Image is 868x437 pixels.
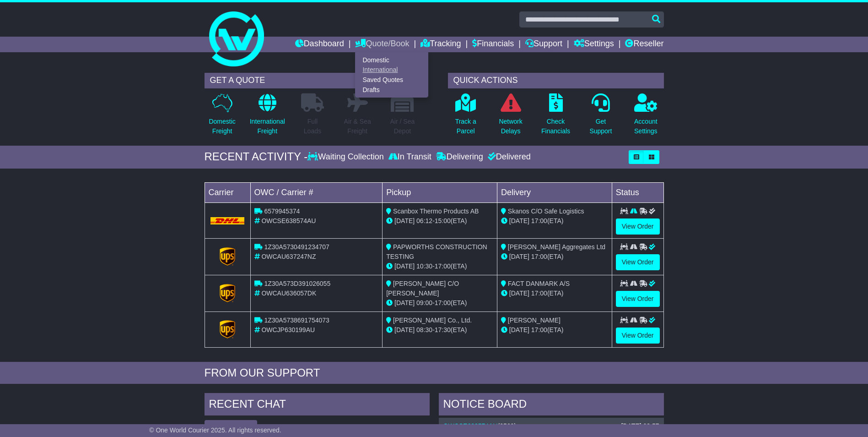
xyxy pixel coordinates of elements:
[508,280,570,287] span: FACT DANMARK A/S
[261,253,316,260] span: OWCAU637247NZ
[589,93,612,141] a: GetSupport
[443,422,498,430] a: OWCSE638574AU
[356,75,428,85] a: Saved Quotes
[501,325,608,335] div: (ETA)
[531,217,547,224] span: 17:00
[448,73,664,88] div: QUICK ACTIONS
[509,253,529,260] span: [DATE]
[625,37,663,52] a: Reseller
[501,216,608,226] div: (ETA)
[390,117,415,136] p: Air / Sea Depot
[616,254,660,270] a: View Order
[261,290,316,297] span: OWCAU636057DK
[249,93,286,141] a: InternationalFreight
[616,218,660,235] a: View Order
[531,290,547,297] span: 17:00
[589,117,612,136] p: Get Support
[508,243,605,251] span: [PERSON_NAME] Aggregates Ltd
[210,217,245,224] img: DHL.png
[356,55,428,65] a: Domestic
[386,325,493,335] div: - (ETA)
[416,326,432,333] span: 08:30
[264,208,300,215] span: 6579945374
[261,217,316,224] span: OWCSE638574AU
[394,299,415,306] span: [DATE]
[250,117,285,136] p: International Freight
[205,420,257,436] button: View All Chats
[149,426,281,434] span: © One World Courier 2025. All rights reserved.
[220,284,235,302] img: GetCarrierServiceLogo
[416,262,432,270] span: 10:30
[220,247,235,266] img: GetCarrierServiceLogo
[205,182,250,202] td: Carrier
[205,393,430,418] div: RECENT CHAT
[393,317,472,324] span: [PERSON_NAME] Co., Ltd.
[498,93,523,141] a: NetworkDelays
[386,298,493,308] div: - (ETA)
[531,253,547,260] span: 17:00
[264,280,330,287] span: 1Z30A573D391026055
[386,280,459,297] span: [PERSON_NAME] C/O [PERSON_NAME]
[439,393,664,418] div: NOTICE BOARD
[250,182,383,202] td: OWC / Carrier #
[416,299,432,306] span: 09:00
[574,37,614,52] a: Settings
[386,216,493,226] div: - (ETA)
[435,299,451,306] span: 17:00
[264,243,329,251] span: 1Z30A5730491234707
[541,117,570,136] p: Check Financials
[307,152,386,162] div: Waiting Collection
[355,52,428,98] div: Quote/Book
[455,93,477,141] a: Track aParcel
[394,217,415,224] span: [DATE]
[508,317,561,324] span: [PERSON_NAME]
[435,326,451,333] span: 17:30
[394,262,415,270] span: [DATE]
[421,37,461,52] a: Tracking
[205,366,664,380] div: FROM OUR SUPPORT
[295,37,344,52] a: Dashboard
[356,65,428,75] a: International
[500,422,514,430] span: 2569
[509,290,529,297] span: [DATE]
[435,217,451,224] span: 15:00
[434,152,485,162] div: Delivering
[386,152,434,162] div: In Transit
[634,93,658,141] a: AccountSettings
[386,262,493,271] div: - (ETA)
[393,208,479,215] span: Scanbox Thermo Products AB
[497,182,612,202] td: Delivery
[205,150,308,164] div: RECENT ACTIVITY -
[508,208,584,215] span: Skanos C/O Safe Logistics
[509,326,529,333] span: [DATE]
[509,217,529,224] span: [DATE]
[541,93,571,141] a: CheckFinancials
[356,85,428,95] a: Drafts
[205,73,421,88] div: GET A QUOTE
[208,93,236,141] a: DomesticFreight
[472,37,514,52] a: Financials
[621,422,659,430] div: [DATE] 08:57
[455,117,476,136] p: Track a Parcel
[443,422,659,430] div: ( )
[261,326,315,333] span: OWCJP630199AU
[355,37,409,52] a: Quote/Book
[435,262,451,270] span: 17:00
[485,152,531,162] div: Delivered
[386,243,487,260] span: PAPWORTHS CONSTRUCTION TESTING
[501,252,608,262] div: (ETA)
[220,320,235,339] img: GetCarrierServiceLogo
[383,182,497,202] td: Pickup
[416,217,432,224] span: 06:12
[616,291,660,307] a: View Order
[612,182,663,202] td: Status
[499,117,522,136] p: Network Delays
[344,117,371,136] p: Air & Sea Freight
[531,326,547,333] span: 17:00
[264,317,329,324] span: 1Z30A5738691754073
[209,117,235,136] p: Domestic Freight
[616,328,660,344] a: View Order
[394,326,415,333] span: [DATE]
[634,117,658,136] p: Account Settings
[525,37,562,52] a: Support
